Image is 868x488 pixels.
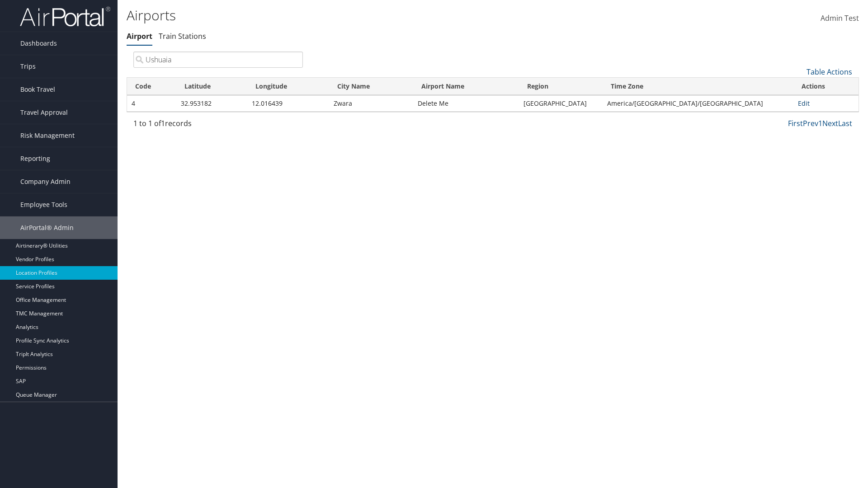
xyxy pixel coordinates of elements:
span: 1 [161,118,165,128]
a: Next [822,118,838,128]
span: Risk Management [20,124,75,147]
td: [GEOGRAPHIC_DATA] [519,95,603,112]
td: America/[GEOGRAPHIC_DATA]/[GEOGRAPHIC_DATA] [603,95,793,112]
span: Admin Test [821,13,859,23]
span: AirPortal® Admin [20,216,74,239]
a: Prev [803,118,818,128]
a: Airport [127,31,152,41]
th: Region: activate to sort column ascending [519,78,603,95]
img: airportal-logo.png [20,6,110,27]
span: Book Travel [20,78,55,101]
a: Table Actions [807,67,852,77]
div: 1 to 1 of records [133,118,303,133]
span: Employee Tools [20,193,67,216]
input: Search [133,52,303,68]
td: Delete Me [413,95,519,112]
span: Reporting [20,147,50,170]
a: Edit [798,99,810,108]
h1: Airports [127,6,615,25]
td: Zwara [329,95,413,112]
a: Admin Test [821,5,859,33]
a: First [788,118,803,128]
th: City Name: activate to sort column ascending [329,78,413,95]
td: 12.016439 [247,95,329,112]
a: Last [838,118,852,128]
th: Longitude: activate to sort column ascending [247,78,329,95]
a: 1 [818,118,822,128]
td: 4 [127,95,176,112]
th: Actions [793,78,859,95]
span: Trips [20,55,36,78]
span: Travel Approval [20,101,68,124]
th: Code: activate to sort column ascending [127,78,176,95]
th: Time Zone: activate to sort column ascending [603,78,793,95]
span: Dashboards [20,32,57,55]
span: Company Admin [20,170,71,193]
a: Train Stations [159,31,206,41]
td: 32.953182 [176,95,247,112]
th: Airport Name: activate to sort column ascending [413,78,519,95]
th: Latitude: activate to sort column descending [176,78,247,95]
